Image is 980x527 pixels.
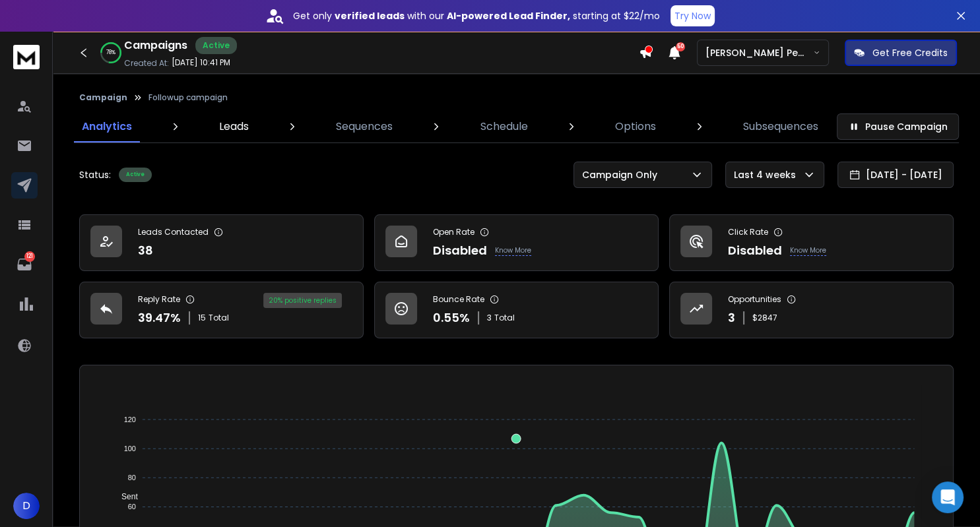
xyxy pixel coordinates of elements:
tspan: 60 [128,503,136,511]
img: logo [13,45,40,69]
a: Open RateDisabledKnow More [374,214,659,271]
p: 3 [728,309,735,327]
p: Schedule [480,119,528,135]
p: Opportunities [728,294,781,305]
span: Total [209,313,229,323]
p: Analytics [82,119,132,135]
button: Pause Campaign [837,113,959,140]
p: Get only with our starting at $22/mo [293,9,660,22]
a: 121 [11,251,38,278]
button: [DATE] - [DATE] [837,162,954,188]
p: [DATE] 10:41 PM [172,57,230,68]
a: Analytics [74,111,140,142]
p: Leads Contacted [138,227,209,237]
p: 78 % [106,49,115,57]
p: 38 [138,241,153,260]
strong: verified leads [335,9,405,22]
tspan: 120 [124,416,136,423]
p: Bounce Rate [433,294,484,305]
p: 121 [24,251,35,262]
p: Status: [79,168,111,181]
strong: AI-powered Lead Finder, [447,9,570,22]
p: Know More [790,245,826,256]
span: 3 [487,313,492,323]
button: D [13,493,40,519]
p: $ 2847 [752,313,777,323]
span: Total [494,313,515,323]
h1: Campaigns [124,38,187,53]
p: Try Now [674,9,711,22]
a: Bounce Rate0.55%3Total [374,282,659,338]
p: Last 4 weeks [734,168,801,181]
p: Subsequences [743,119,818,135]
p: Created At: [124,58,169,69]
span: 15 [198,313,206,323]
a: Leads [211,111,257,142]
p: Followup campaign [148,92,228,103]
a: Click RateDisabledKnow More [669,214,954,271]
a: Subsequences [735,111,826,142]
a: Schedule [473,111,536,142]
a: Opportunities3$2847 [669,282,954,338]
p: Disabled [433,241,487,260]
a: Options [607,111,664,142]
p: 39.47 % [138,309,181,327]
p: Leads [219,119,249,135]
p: Get Free Credits [872,46,948,59]
div: Active [195,37,237,54]
button: Try Now [670,5,715,26]
button: Campaign [79,92,127,103]
p: Open Rate [433,227,474,237]
tspan: 100 [124,445,136,452]
span: 50 [676,42,685,51]
p: Options [615,119,656,135]
span: Sent [112,492,138,501]
a: Sequences [328,111,401,142]
a: Reply Rate39.47%15Total20% positive replies [79,282,364,338]
div: Active [119,168,152,182]
p: Disabled [728,241,782,260]
p: Reply Rate [138,294,180,305]
div: Open Intercom Messenger [932,481,964,513]
tspan: 80 [128,474,136,481]
p: Sequences [336,119,393,135]
p: 0.55 % [433,309,470,327]
p: [PERSON_NAME] Personal WorkSpace [705,46,813,59]
a: Leads Contacted38 [79,214,364,271]
div: 20 % positive replies [263,293,342,308]
p: Click Rate [728,227,768,237]
p: Know More [495,245,531,256]
p: Campaign Only [582,168,663,181]
button: Get Free Credits [845,40,957,66]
